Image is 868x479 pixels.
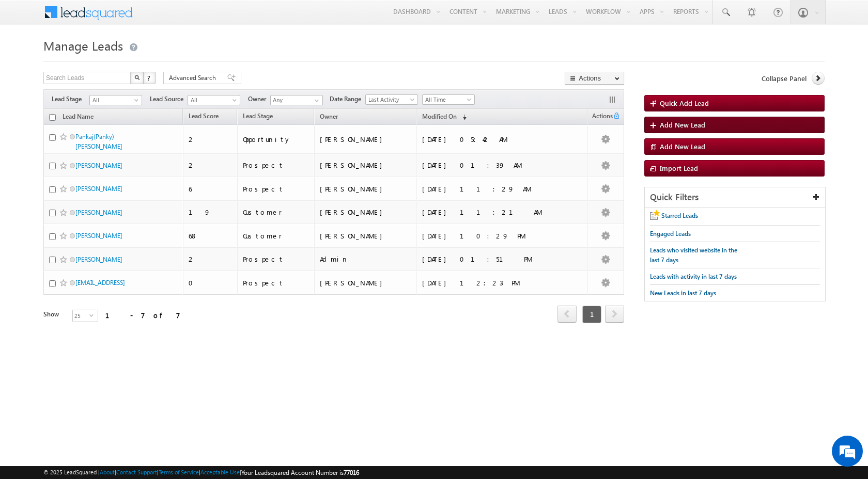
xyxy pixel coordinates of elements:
[134,75,139,80] img: Search
[320,113,338,120] span: Owner
[75,162,122,169] a: [PERSON_NAME]
[75,209,122,216] a: [PERSON_NAME]
[75,279,125,286] a: [EMAIL_ADDRESS]
[52,94,89,104] span: Lead Stage
[423,95,472,104] span: All Time
[417,110,472,124] a: Modified On (sorted descending)
[650,230,691,237] span: Engaged Leads
[605,305,624,323] span: next
[43,37,123,54] span: Manage Leads
[243,112,273,120] span: Lead Stage
[660,120,705,129] span: Add New Lead
[183,110,224,124] a: Lead Score
[330,94,365,104] span: Date Range
[243,184,310,194] div: Prospect
[243,254,310,264] div: Prospect
[43,310,64,319] div: Show
[660,164,698,172] span: Import Lead
[243,207,310,217] div: Customer
[188,95,237,105] span: All
[422,184,564,194] div: [DATE] 11:29 AM
[582,306,601,323] span: 1
[73,310,89,322] span: 25
[90,95,139,105] span: All
[100,469,115,475] a: About
[189,161,233,170] div: 2
[169,73,219,83] span: Advanced Search
[320,207,412,217] div: [PERSON_NAME]
[248,94,270,104] span: Owner
[159,469,199,475] a: Terms of Service
[75,256,122,263] a: [PERSON_NAME]
[243,161,310,170] div: Prospect
[105,309,180,321] div: 1 - 7 of 7
[75,232,122,239] a: [PERSON_NAME]
[645,187,825,207] div: Quick Filters
[344,469,359,476] span: 77016
[422,135,564,144] div: [DATE] 05:42 AM
[650,246,737,264] span: Leads who visited website in the last 7 days
[188,95,240,105] a: All
[565,72,624,85] button: Actions
[422,113,457,120] span: Modified On
[660,142,705,151] span: Add New Lead
[189,231,233,241] div: 68
[320,135,412,144] div: [PERSON_NAME]
[762,74,807,83] span: Collapse Panel
[320,231,412,241] div: [PERSON_NAME]
[43,468,359,477] span: © 2025 LeadSquared | | | | |
[243,135,310,144] div: Opportunity
[189,112,219,120] span: Lead Score
[243,231,310,241] div: Customer
[422,231,564,241] div: [DATE] 10:29 PM
[605,306,624,323] a: next
[243,278,310,288] div: Prospect
[75,133,122,150] a: Pankaj(Panky) [PERSON_NAME]
[49,114,56,121] input: Check all records
[422,278,564,288] div: [DATE] 12:23 PM
[89,95,142,105] a: All
[241,469,359,476] span: Your Leadsquared Account Number is
[660,99,709,107] span: Quick Add Lead
[189,135,233,144] div: 2
[320,278,412,288] div: [PERSON_NAME]
[650,273,737,280] span: Leads with activity in last 7 days
[309,95,322,106] a: Show All Items
[650,289,716,297] span: New Leads in last 7 days
[320,254,412,264] div: Admin
[189,207,233,217] div: 19
[189,184,233,194] div: 6
[588,110,613,124] span: Actions
[89,313,98,317] span: select
[422,254,564,264] div: [DATE] 01:51 PM
[422,94,475,105] a: All Time
[189,278,233,288] div: 0
[238,110,278,124] a: Lead Stage
[270,95,323,105] input: Type to Search
[116,469,157,475] a: Contact Support
[458,113,467,121] span: (sorted descending)
[57,111,99,124] a: Lead Name
[320,184,412,194] div: [PERSON_NAME]
[75,185,122,193] a: [PERSON_NAME]
[661,212,698,219] span: Starred Leads
[422,161,564,170] div: [DATE] 01:39 AM
[143,72,156,84] button: ?
[150,94,188,104] span: Lead Source
[365,94,418,105] a: Last Activity
[557,306,577,323] a: prev
[147,73,152,82] span: ?
[422,207,564,217] div: [DATE] 11:21 AM
[200,469,240,475] a: Acceptable Use
[557,305,577,323] span: prev
[366,95,415,104] span: Last Activity
[189,254,233,264] div: 2
[320,161,412,170] div: [PERSON_NAME]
